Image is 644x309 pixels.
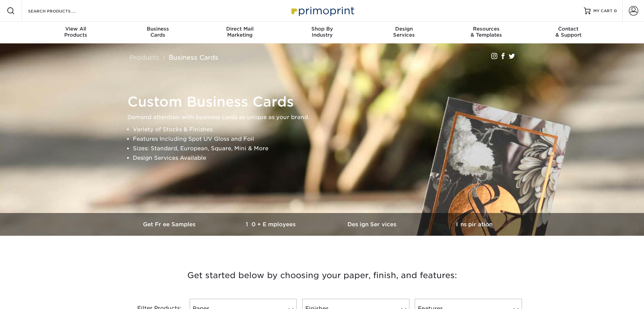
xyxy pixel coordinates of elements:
[35,22,117,43] a: View AllProducts
[281,26,363,38] div: Industry
[322,213,424,236] a: Design Services
[593,8,613,14] span: MY CART
[169,54,218,61] a: Business Cards
[221,213,322,236] a: 10+ Employees
[199,26,281,32] span: Direct Mail
[133,125,523,134] li: Variety of Stocks & Finishes
[133,134,523,144] li: Features Including Spot UV Gloss and Foil
[124,260,520,291] h3: Get started below by choosing your paper, finish, and features:
[424,213,525,236] a: Inspiration
[288,3,356,18] img: Primoprint
[445,22,527,43] a: Resources& Templates
[117,26,199,38] div: Cards
[129,54,159,61] a: Products
[281,26,363,32] span: Shop By
[281,22,363,43] a: Shop ByIndustry
[127,94,523,110] h1: Custom Business Cards
[424,221,525,228] h3: Inspiration
[527,26,610,32] span: Contact
[117,26,199,32] span: Business
[363,26,445,32] span: Design
[527,26,610,38] div: & Support
[363,22,445,43] a: DesignServices
[322,221,424,228] h3: Design Services
[445,26,527,38] div: & Templates
[127,113,523,122] p: Demand attention with business cards as unique as your brand.
[363,26,445,38] div: Services
[614,8,617,13] span: 0
[527,22,610,43] a: Contact& Support
[221,221,322,228] h3: 10+ Employees
[445,26,527,32] span: Resources
[133,153,523,163] li: Design Services Available
[199,22,281,43] a: Direct MailMarketing
[35,26,117,32] span: View All
[35,26,117,38] div: Products
[27,7,93,15] input: SEARCH PRODUCTS.....
[199,26,281,38] div: Marketing
[117,22,199,43] a: BusinessCards
[119,213,221,236] a: Get Free Samples
[119,221,221,228] h3: Get Free Samples
[133,144,523,153] li: Sizes: Standard, European, Square, Mini & More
